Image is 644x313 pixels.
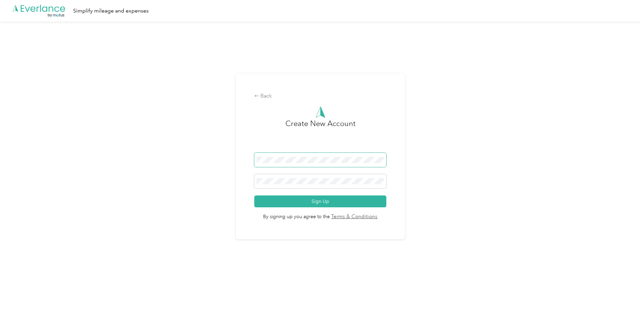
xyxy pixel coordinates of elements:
[254,92,386,100] div: Back
[330,213,378,221] a: Terms & Conditions
[254,207,386,221] span: By signing up you agree to the
[254,195,386,207] button: Sign Up
[285,118,356,153] h3: Create New Account
[73,7,149,15] div: Simplify mileage and expenses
